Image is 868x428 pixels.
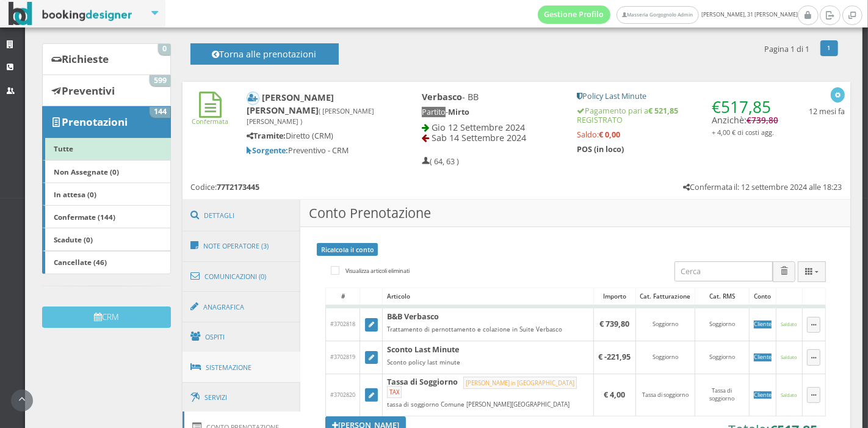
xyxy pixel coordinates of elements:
td: Soggiorno [635,341,695,374]
h3: Conto Prenotazione [300,200,850,227]
h5: Pagina 1 di 1 [764,45,809,54]
input: Cerca [675,261,773,281]
small: ( [PERSON_NAME] [PERSON_NAME] ) [247,106,374,126]
b: Scadute (0) [54,234,93,244]
b: Confermate (144) [54,212,115,222]
button: CRM [42,306,171,328]
div: Colonne [798,261,826,281]
h5: Preventivo - CRM [247,146,381,155]
small: Saldato [781,392,798,398]
div: Importo [594,288,635,305]
h5: ( 64, 63 ) [422,157,459,166]
b: Prenotazioni [62,115,128,129]
small: [PERSON_NAME] in [GEOGRAPHIC_DATA] [463,377,576,389]
small: Saldato [781,354,798,360]
a: Ricalcola il conto [317,243,378,256]
div: Trattamento di pernottamento e colazione in Suite Verbasco [387,325,588,333]
button: Columns [798,261,826,281]
a: Anagrafica [183,291,301,323]
h5: - [422,107,561,117]
a: Scadute (0) [42,228,171,251]
h5: Saldo: [577,130,778,139]
span: Partito [422,107,446,117]
a: 1 [820,40,838,56]
span: #3702819 [330,353,355,361]
a: Note Operatore (3) [183,230,301,262]
span: Gio 12 Settembre 2024 [432,122,525,133]
div: Cliente [754,321,772,328]
td: Tassa di soggiorno [695,374,750,416]
b: In attesa (0) [54,189,96,199]
button: Torna alle prenotazioni [190,43,339,65]
span: 517,85 [721,96,771,118]
a: Prenotazioni 144 [42,106,171,138]
h4: - BB [422,92,561,102]
div: Cliente [754,354,772,361]
span: € [712,96,771,118]
div: Sconto policy last minute [387,358,588,366]
span: 599 [150,75,170,86]
div: Conto [750,288,776,305]
span: Sab 14 Settembre 2024 [432,132,526,143]
a: In attesa (0) [42,183,171,206]
b: Richieste [62,52,109,66]
b: Sconto Last Minute [387,344,459,355]
small: + 4,00 € di costi agg. [712,128,774,137]
a: Confermate (144) [42,205,171,228]
a: Tutte [42,137,171,161]
a: Gestione Profilo [538,5,611,24]
div: Articolo [383,288,593,305]
a: Confermata [192,107,229,126]
span: #3702818 [330,320,355,328]
span: 0 [158,44,170,55]
h4: Torna alle prenotazioni [204,49,325,68]
span: € [747,115,778,126]
b: € 4,00 [604,390,625,400]
div: # [326,288,360,305]
td: Soggiorno [695,306,750,341]
b: 77T2173445 [217,182,259,192]
b: € 739,80 [599,319,629,329]
b: € -221,95 [598,352,631,362]
a: Cancellate (46) [42,251,171,274]
h5: Diretto (CRM) [247,131,381,140]
b: Verbasco [422,91,462,103]
a: Sistemazione [183,352,301,383]
span: 144 [150,107,170,118]
div: Cliente [754,391,772,399]
a: Masseria Gorgognolo Admin [617,6,698,24]
label: Visualizza articoli eliminati [331,264,410,278]
span: 739,80 [751,115,778,126]
h5: Policy Last Minute [577,92,778,101]
span: #3702820 [330,391,355,399]
h5: Confermata il: 12 settembre 2024 alle 18:23 [683,183,842,192]
td: Tassa di soggiorno [635,374,695,416]
td: Soggiorno [695,341,750,374]
b: Mirto [448,107,469,117]
div: Cat. RMS [695,288,749,305]
h5: Pagamento pari a REGISTRATO [577,106,778,125]
td: Soggiorno [635,306,695,341]
b: Tutte [54,143,73,153]
a: Ospiti [183,321,301,353]
a: Richieste 0 [42,43,171,75]
strong: € 0,00 [599,129,620,140]
span: [PERSON_NAME], 31 [PERSON_NAME] [538,5,798,24]
a: Non Assegnate (0) [42,160,171,183]
a: Servizi [183,382,301,413]
b: Non Assegnate (0) [54,167,119,176]
b: Tramite: [247,131,286,141]
div: Cat. Fatturazione [636,288,695,305]
small: Saldato [781,321,798,327]
a: Dettagli [183,200,301,231]
b: Tassa di Soggiorno [387,377,458,387]
h5: 12 mesi fa [809,107,845,116]
a: Preventivi 599 [42,74,171,106]
b: Preventivi [62,84,115,98]
strong: € 521,85 [648,106,678,116]
h5: Codice: [190,183,259,192]
b: Sorgente: [247,145,288,156]
small: TAX [387,386,401,398]
a: Comunicazioni (0) [183,261,301,292]
img: BookingDesigner.com [9,2,132,26]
